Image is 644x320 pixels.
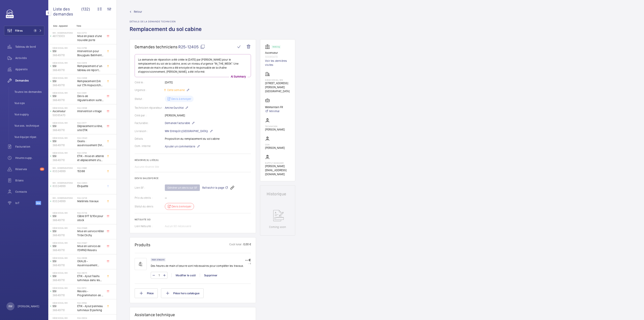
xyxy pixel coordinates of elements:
[36,201,41,205] span: Beta
[265,125,285,127] p: Technicien
[53,257,76,259] p: Siège social WM
[53,184,76,188] p: 83324999
[15,56,44,60] span: Activités
[265,79,290,81] p: Siège social WM
[53,197,76,199] p: WM - Modernisations
[15,45,44,49] span: Tableau de bord
[135,258,147,270] img: muscle-sm.svg
[77,272,104,274] h2: R24-06070
[53,289,76,293] p: SSI
[53,6,81,17] span: Liste des demandes
[53,92,76,94] p: Siège social WM
[77,77,104,79] h2: R24-02898
[265,44,271,49] img: elevator.svg
[161,288,204,298] button: Pièce hors catalogue
[15,178,44,182] span: Bilans
[53,242,76,244] p: Siège social WM
[135,218,251,221] h2: Netsuite SO
[265,162,290,164] p: Supply manager
[53,83,76,87] p: 36649710
[265,105,283,109] p: WeMaintain FR
[77,152,104,154] h2: R24-03793
[135,159,251,162] h2: Réserve(s) liée(s)
[53,167,76,169] p: WM - Modernisations
[151,264,244,268] p: Des heures de main d'oeuvre sont nécessaires pour compléter les travaux.
[15,145,44,149] span: Facturation
[135,288,158,298] button: Pièce
[53,212,76,214] p: Siège social WM
[77,227,104,229] h2: R24-05946
[171,273,200,277] div: Modifier le coût
[265,51,290,55] p: Ascenseur
[53,79,76,83] p: SSI
[77,167,104,169] h2: R24-03990
[77,137,104,139] h2: R24-03540
[53,308,76,312] p: 36649710
[14,135,44,139] span: Vue équipe répar.
[14,112,44,116] span: Vue supply
[77,32,104,34] h2: R24-02713
[53,248,76,252] p: 36649710
[77,94,104,102] span: Devis de régularisation suite à intervention sur centrale de desenfumage site [GEOGRAPHIC_DATA] 3Hfu
[15,79,44,83] span: Demandes
[130,20,204,23] h2: Détails de la demande technicien
[77,259,104,267] span: OXALIS - Asservissement ascenseur au SSI
[53,107,76,109] p: Siège social WM
[53,244,76,248] p: SSI
[265,146,285,150] p: [PERSON_NAME]
[77,64,104,72] span: Remplacement d’un tableau de report d’exploitation CMSIa
[265,55,290,59] p: 50085470
[14,101,44,105] span: Vue ops
[53,229,76,233] p: SSI
[265,81,290,89] p: [STREET_ADDRESS][PERSON_NAME]
[40,168,44,171] span: 68
[229,75,248,79] p: AI Summary
[269,225,286,229] p: Coming soon
[53,233,76,237] p: 36649710
[53,143,76,147] p: 36649710
[135,177,251,180] h2: Devis Salesforce
[53,287,76,289] p: Siège social WM
[53,32,76,34] p: WM - Modernisations
[53,139,76,143] p: SSI
[265,109,283,113] a: Minimal
[77,287,104,289] h2: R24-06112
[14,124,44,128] span: Vue ass. technique
[77,289,104,297] span: Residis - Programmation de 3 TRE
[48,25,75,27] p: Site - Appareil
[77,34,104,42] span: Mise en place d'une nouvelle porte
[77,107,104,109] h2: R24-03098
[53,199,76,203] p: 83324999
[18,304,39,308] p: [PERSON_NAME]
[243,242,251,247] p: 0,00 €
[77,154,104,162] span: ETIK - mise en attente et déplacement d'un DAI + IA, salle serveur R+7
[77,184,104,188] span: Étiquette
[53,263,76,267] p: 36649710
[77,122,104,124] h2: R24-03177
[166,88,185,92] span: Cette semaine
[53,302,76,304] p: Siège social WM
[53,98,76,102] p: 36649710
[34,29,37,32] span: 1
[53,109,76,113] p: Ascenseur
[53,272,76,274] p: Siège social WM
[77,139,104,147] span: Oxalis : asservissement DVIS barrière voiture
[229,242,243,247] p: Coût total :
[53,274,76,278] p: SSI
[53,113,76,117] p: 50085470
[77,124,104,132] span: Déplacement sirène, site ETIK
[77,317,104,319] h2: R24-06254
[53,218,76,222] p: 36649710
[8,304,12,308] p: RW
[15,201,36,205] span: IoT
[53,152,76,154] p: Siège social WM
[53,227,76,229] p: Siège social WM
[245,258,251,262] p: -- €
[265,164,290,176] p: [PERSON_NAME][EMAIL_ADDRESS][DOMAIN_NAME]
[77,49,104,57] span: Intervention pour Bouygues Batiment IdF sur [GEOGRAPHIC_DATA], [STREET_ADDRESS]
[77,302,104,304] h2: R24-06164
[138,58,248,74] p: La demande de réparation a été créée le [DATE] par [PERSON_NAME] pour le remplacement du sol de l...
[165,144,195,148] span: Ajouter un commentaire
[272,46,280,48] p: Working
[245,262,251,265] p: -- €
